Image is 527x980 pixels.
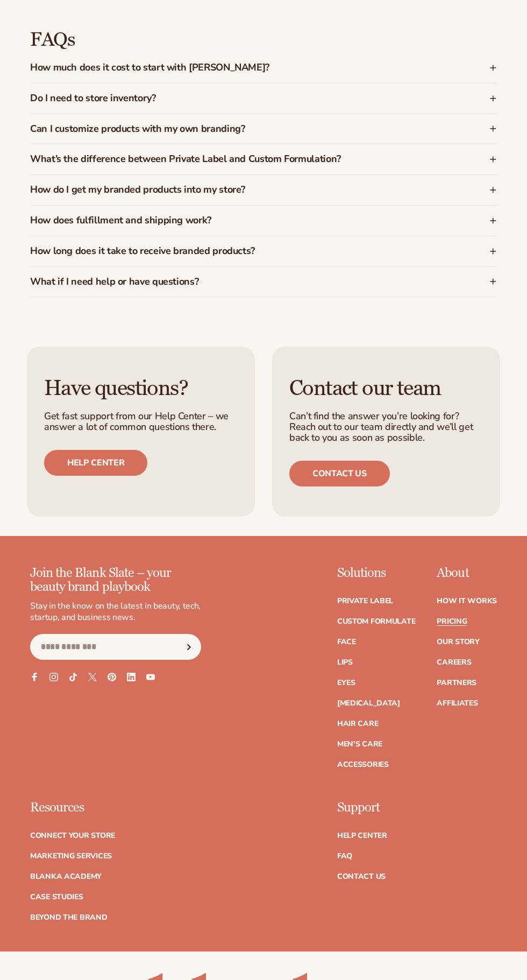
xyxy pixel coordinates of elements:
[30,893,83,901] a: Case Studies
[437,618,467,625] a: Pricing
[30,215,451,226] h3: How does fulfillment and shipping work?
[30,277,451,287] h3: What if I need help or have questions?
[30,62,451,73] h3: How much does it cost to start with [PERSON_NAME]?
[289,377,483,400] h3: Contact our team
[337,873,386,880] a: Contact Us
[337,700,400,707] a: [MEDICAL_DATA]
[337,566,416,580] p: Solutions
[437,679,476,687] a: Partners
[30,852,112,860] a: Marketing services
[44,411,238,433] p: Get fast support from our Help Center – we answer a lot of common questions there.
[30,873,102,880] a: Blanka Academy
[437,638,479,646] a: Our Story
[30,185,451,195] h3: How do I get my branded products into my store?
[30,246,451,257] h3: How long does it take to receive branded products?
[437,700,478,707] a: Affiliates
[30,801,316,815] p: Resources
[44,377,238,400] h3: Have questions?
[437,566,497,580] p: About
[289,411,483,443] p: Can’t find the answer you’re looking for? Reach out to our team directly and we’ll get back to yo...
[337,597,393,605] a: Private label
[337,720,378,728] a: Hair Care
[30,601,201,623] p: Stay in the know on the latest in beauty, tech, startup, and business news.
[437,597,497,605] a: How It Works
[337,638,356,646] a: Face
[44,450,147,476] a: Help center
[30,914,108,921] a: Beyond the brand
[30,154,451,165] h3: What’s the difference between Private Label and Custom Formulation?
[30,566,201,595] p: Join the Blank Slate – your beauty brand playbook
[337,761,389,769] a: Accessories
[337,741,382,748] a: Men's Care
[337,679,355,687] a: Eyes
[30,832,115,840] a: Connect your store
[177,634,201,660] button: Subscribe
[337,659,353,666] a: Lips
[289,461,390,487] a: Contact us
[437,659,471,666] a: Careers
[30,124,451,135] h3: Can I customize products with my own branding?
[30,93,451,104] h3: Do I need to store inventory?
[30,30,497,50] h2: FAQs
[337,801,416,815] p: Support
[337,832,387,840] a: Help Center
[337,852,352,860] a: FAQ
[337,618,416,625] a: Custom formulate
